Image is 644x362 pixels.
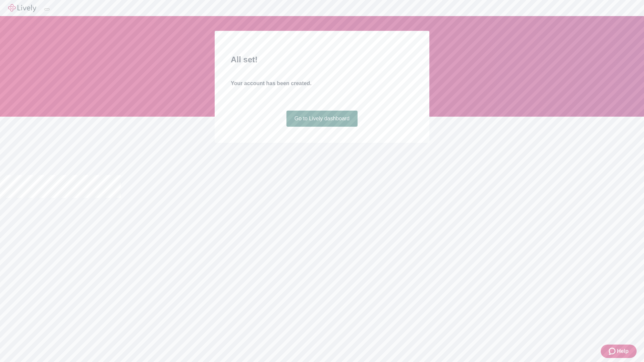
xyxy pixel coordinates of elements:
[609,347,617,355] svg: Zendesk support icon
[231,54,413,66] h2: All set!
[617,347,629,355] span: Help
[286,111,358,127] a: Go to Lively dashboard
[8,4,36,12] img: Lively
[44,8,50,10] button: Log out
[231,79,413,87] h4: Your account has been created.
[601,345,637,358] button: Zendesk support iconHelp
